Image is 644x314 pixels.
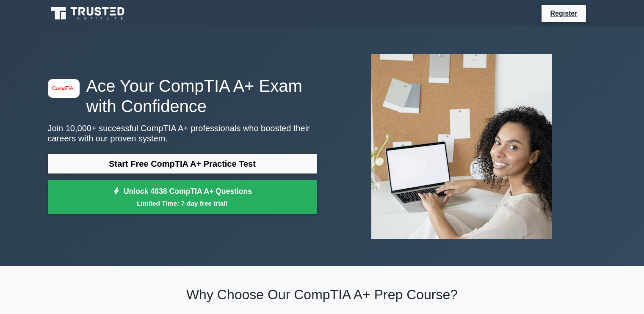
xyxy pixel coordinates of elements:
a: Unlock 4638 CompTIA A+ QuestionsLimited Time: 7-day free trial! [48,180,317,214]
a: Start Free CompTIA A+ Practice Test [48,154,317,174]
small: Limited Time: 7-day free trial! [58,198,307,208]
a: Register [545,8,582,19]
h1: Ace Your CompTIA A+ Exam with Confidence [48,76,317,116]
h2: Why Choose Our CompTIA A+ Prep Course? [48,286,597,303]
p: Join 10,000+ successful CompTIA A+ professionals who boosted their careers with our proven system. [48,123,317,143]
